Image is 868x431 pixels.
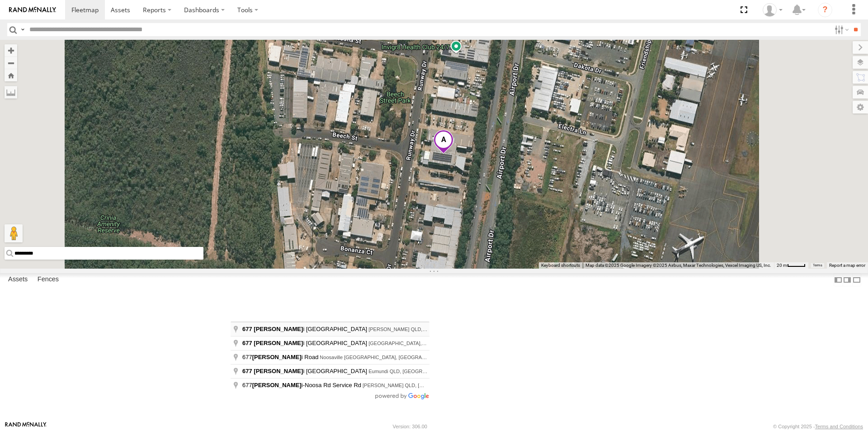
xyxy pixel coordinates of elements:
span: 677 [PERSON_NAME] [242,340,303,346]
span: 677 i-Noosa Rd Service Rd [242,382,363,388]
div: Version: 306.00 [393,424,427,429]
a: Report a map error [829,263,865,268]
span: [PERSON_NAME] QLD, [GEOGRAPHIC_DATA] [368,327,476,332]
label: Hide Summary Table [852,273,861,286]
label: Fences [33,274,63,286]
span: 677 [PERSON_NAME] [242,368,303,374]
span: [PERSON_NAME] [252,354,302,360]
span: 677 [PERSON_NAME] [242,326,303,332]
button: Zoom Home [5,69,17,81]
a: Visit our Website [5,422,47,431]
button: Zoom in [5,44,17,57]
a: Terms and Conditions [815,424,863,429]
span: 20 m [777,263,787,268]
label: Dock Summary Table to the Left [834,273,843,286]
span: Noosaville [GEOGRAPHIC_DATA], [GEOGRAPHIC_DATA] [320,355,450,360]
button: Zoom out [5,57,17,69]
span: Eumundi QLD, [GEOGRAPHIC_DATA] [368,369,454,374]
span: 677 i Road [242,354,320,360]
label: Assets [4,274,32,286]
button: Keyboard shortcuts [541,262,580,269]
div: © Copyright 2025 - [773,424,863,429]
span: [GEOGRAPHIC_DATA], [GEOGRAPHIC_DATA] [368,341,475,346]
label: Measure [5,86,17,99]
span: i [GEOGRAPHIC_DATA] [242,340,368,346]
button: Drag Pegman onto the map to open Street View [5,224,23,242]
span: Map data ©2025 Google Imagery ©2025 Airbus, Maxar Technologies, Vexcel Imaging US, Inc. [585,263,771,268]
img: rand-logo.svg [9,7,56,13]
div: Laura Van Bruggen [759,3,786,17]
button: Map scale: 20 m per 37 pixels [774,262,808,269]
span: i [GEOGRAPHIC_DATA] [242,368,368,374]
i: ? [818,3,832,17]
label: Search Query [19,23,26,36]
label: Search Filter Options [831,23,850,36]
label: Map Settings [853,101,868,114]
label: Dock Summary Table to the Right [843,273,852,286]
span: i [GEOGRAPHIC_DATA] [242,326,368,332]
a: Terms (opens in new tab) [813,263,822,267]
span: [PERSON_NAME] [252,382,302,388]
span: [PERSON_NAME] QLD, [GEOGRAPHIC_DATA] [363,383,470,388]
